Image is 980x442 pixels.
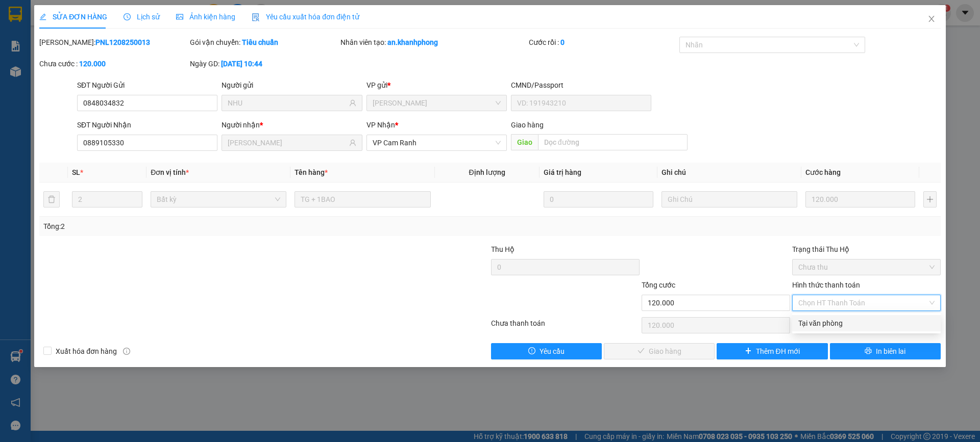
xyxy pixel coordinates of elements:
span: Thu Hộ [491,245,514,253]
div: Nhân viên tạo: [340,37,527,48]
input: Tên người gửi [228,97,347,109]
b: [DATE] 10:44 [221,60,262,68]
b: an.khanhphong [387,38,438,46]
button: plusThêm ĐH mới [717,343,827,359]
span: exclamation-circle [528,347,535,355]
span: SỬA ĐƠN HÀNG [39,13,107,21]
span: SL [72,168,80,176]
input: VD: Bàn, Ghế [295,191,430,207]
div: Tổng: 2 [43,221,378,232]
button: Close [917,5,946,34]
div: Gói vận chuyển: [190,37,338,48]
div: Cước rồi : [529,37,677,48]
span: plus [745,347,752,355]
div: CMND/Passport [511,80,651,91]
span: Yêu cầu [540,346,565,357]
div: SĐT Người Gửi [77,80,217,91]
span: Cước hàng [805,168,841,176]
span: Giá trị hàng [544,168,581,176]
b: Tiêu chuẩn [242,38,278,46]
span: Ảnh kiện hàng [176,13,235,21]
span: info-circle [123,348,130,355]
input: Ghi Chú [661,191,797,207]
span: Yêu cầu xuất hóa đơn điện tử [252,13,359,21]
span: Bất kỳ [157,192,280,207]
span: Tổng cước [642,281,675,289]
div: Chưa cước : [39,58,188,69]
input: 0 [544,191,653,207]
span: Xuất hóa đơn hàng [52,346,121,357]
span: Đơn vị tính [151,168,189,176]
span: picture [176,13,183,20]
button: printerIn biên lai [830,343,941,359]
span: printer [865,347,872,355]
span: Chọn HT Thanh Toán [798,295,935,310]
div: Người gửi [222,80,362,91]
span: VP Cam Ranh [373,135,501,150]
span: In biên lai [876,346,905,357]
span: user [349,99,356,107]
span: Phạm Ngũ Lão [373,95,501,111]
button: delete [43,191,60,207]
div: SĐT Người Nhận [77,119,217,131]
div: Tại văn phòng [798,318,935,329]
div: [PERSON_NAME]: [39,37,188,48]
div: Ngày GD: [190,58,338,69]
div: Trạng thái Thu Hộ [792,244,941,255]
span: edit [39,13,46,20]
span: Giao [511,134,538,150]
label: Hình thức thanh toán [792,281,860,289]
span: Lịch sử [124,13,160,21]
div: VP gửi [366,80,507,91]
b: 0 [560,38,565,46]
button: plus [923,191,937,207]
span: close [927,15,936,23]
button: exclamation-circleYêu cầu [491,343,602,359]
input: 0 [805,191,915,207]
b: PNL1208250013 [95,38,150,46]
div: Người nhận [222,119,362,131]
span: Tên hàng [295,168,328,176]
b: 120.000 [79,60,106,68]
span: user [349,139,356,146]
input: VD: 191943210 [511,95,651,111]
span: Thêm ĐH mới [756,346,799,357]
th: Ghi chú [657,163,801,183]
input: Dọc đường [538,134,688,150]
span: clock-circle [124,13,131,20]
input: Tên người nhận [228,137,347,148]
img: icon [252,13,260,21]
span: Giao hàng [511,121,544,129]
span: Định lượng [469,168,505,176]
div: Chưa thanh toán [490,318,641,335]
span: VP Nhận [366,121,395,129]
button: checkGiao hàng [604,343,715,359]
span: Chưa thu [798,259,935,275]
